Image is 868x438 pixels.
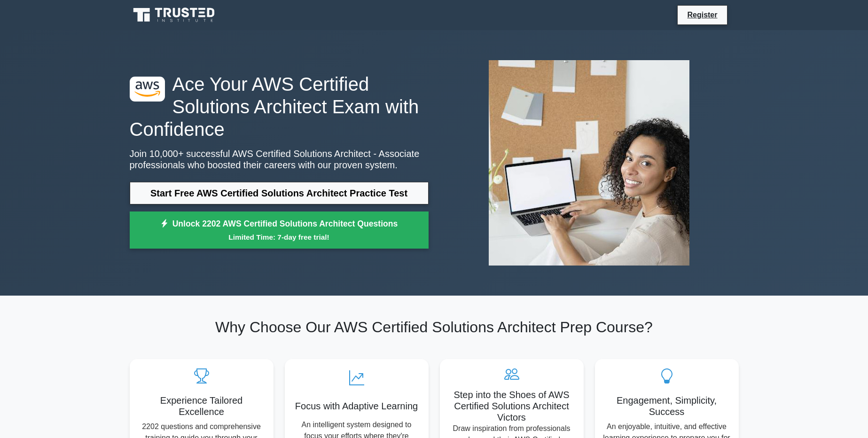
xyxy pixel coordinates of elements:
[137,395,266,417] h5: Experience Tailored Excellence
[602,395,731,417] h5: Engagement, Simplicity, Success
[681,9,723,21] a: Register
[130,73,429,141] h1: Ace Your AWS Certified Solutions Architect Exam with Confidence
[130,148,429,171] p: Join 10,000+ successful AWS Certified Solutions Architect - Associate professionals who boosted t...
[130,318,739,336] h2: Why Choose Our AWS Certified Solutions Architect Prep Course?
[292,400,421,412] h5: Focus with Adaptive Learning
[141,232,417,242] small: Limited Time: 7-day free trial!
[130,211,429,249] a: Unlock 2202 AWS Certified Solutions Architect QuestionsLimited Time: 7-day free trial!
[447,389,576,423] h5: Step into the Shoes of AWS Certified Solutions Architect Victors
[130,182,429,204] a: Start Free AWS Certified Solutions Architect Practice Test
